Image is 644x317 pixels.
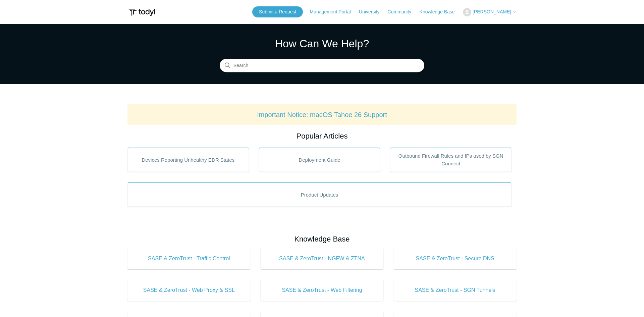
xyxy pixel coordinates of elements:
[261,279,384,301] a: SASE & ZeroTrust - Web Filtering
[404,255,506,263] span: SASE & ZeroTrust - Secure DNS
[271,255,374,263] span: SASE & ZeroTrust - NGFW & ZTNA
[127,130,517,142] h2: Popular Articles
[393,279,517,301] a: SASE & ZeroTrust - SGN Tunnels
[390,148,512,172] a: Outbound Firewall Rules and IPs used by SGN Connect
[127,233,517,245] h2: Knowledge Base
[259,148,380,172] a: Deployment Guide
[220,59,424,72] input: Search
[388,8,418,15] a: Community
[271,286,374,294] span: SASE & ZeroTrust - Web Filtering
[220,36,424,52] h1: How Can We Help?
[127,248,251,269] a: SASE & ZeroTrust - Traffic Control
[310,8,358,15] a: Management Portal
[257,111,387,118] a: Important Notice: macOS Tahoe 26 Support
[463,8,517,16] button: [PERSON_NAME]
[420,8,462,15] a: Knowledge Base
[127,182,512,207] a: Product Updates
[252,6,303,17] a: Submit a Request
[393,248,517,269] a: SASE & ZeroTrust - Secure DNS
[473,9,511,14] span: [PERSON_NAME]
[127,279,251,301] a: SASE & ZeroTrust - Web Proxy & SSL
[127,6,156,18] img: Todyl Support Center Help Center home page
[359,8,386,15] a: University
[404,286,506,294] span: SASE & ZeroTrust - SGN Tunnels
[261,248,384,269] a: SASE & ZeroTrust - NGFW & ZTNA
[127,148,249,172] a: Devices Reporting Unhealthy EDR States
[138,255,240,263] span: SASE & ZeroTrust - Traffic Control
[138,286,240,294] span: SASE & ZeroTrust - Web Proxy & SSL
